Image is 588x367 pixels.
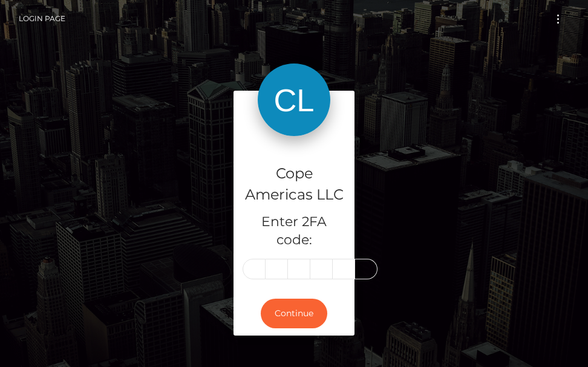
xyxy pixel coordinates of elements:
[243,163,345,206] h4: Cope Americas LLC
[258,63,330,136] img: Cope Americas LLC
[19,6,65,31] a: Login Page
[261,299,327,328] button: Continue
[243,213,345,250] h5: Enter 2FA code:
[547,11,569,27] button: Toggle navigation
